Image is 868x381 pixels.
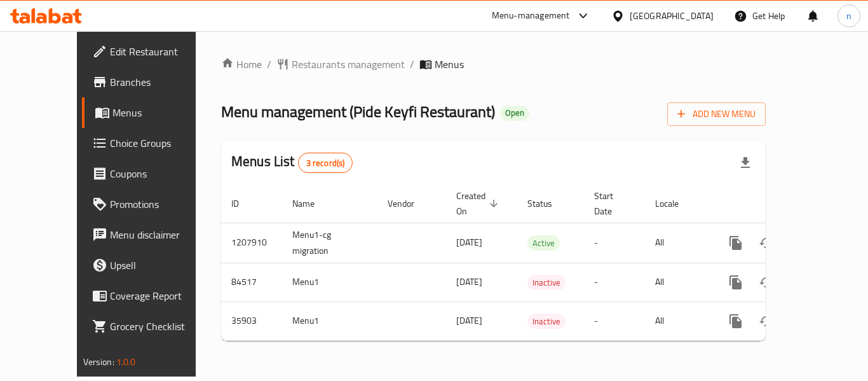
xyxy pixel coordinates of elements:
span: ID [231,196,255,211]
td: 1207910 [221,223,282,263]
span: [DATE] [456,274,482,290]
span: Choice Groups [110,135,212,151]
nav: breadcrumb [221,57,766,72]
div: Inactive [527,275,566,290]
span: 3 record(s) [299,157,353,169]
div: Open [500,106,529,121]
div: Active [527,235,560,251]
button: more [721,306,751,336]
td: All [645,301,710,340]
td: Menu1 [282,301,377,340]
a: Choice Groups [82,128,222,158]
a: Promotions [82,189,222,219]
span: Upsell [110,258,212,273]
button: Add New Menu [667,102,766,126]
td: - [584,301,645,340]
span: 1.0.0 [116,354,136,370]
a: Upsell [82,250,222,281]
span: Restaurants management [292,57,405,72]
button: Change Status [751,306,782,336]
td: - [584,263,645,301]
div: [GEOGRAPHIC_DATA] [630,9,714,23]
td: Menu1-cg migration [282,223,377,263]
a: Branches [82,67,222,97]
span: Vendor [388,196,431,211]
span: Inactive [527,275,566,290]
button: Change Status [751,228,782,258]
a: Coupons [82,158,222,189]
button: more [721,228,751,258]
div: Menu-management [492,8,570,24]
a: Coverage Report [82,281,222,311]
span: Locale [655,196,695,211]
button: more [721,267,751,298]
div: Export file [730,148,761,178]
span: Menu disclaimer [110,227,212,242]
td: All [645,263,710,301]
span: Menu management ( Pide Keyfi Restaurant ) [221,97,495,126]
span: Inactive [527,314,566,329]
table: enhanced table [221,184,853,341]
span: Promotions [110,197,212,212]
span: Add New Menu [677,106,756,122]
td: 35903 [221,301,282,340]
a: Edit Restaurant [82,36,222,67]
span: Menus [435,57,464,72]
span: [DATE] [456,234,482,251]
span: Edit Restaurant [110,44,212,59]
a: Grocery Checklist [82,311,222,342]
td: - [584,223,645,263]
th: Actions [710,184,853,223]
span: n [846,9,851,23]
a: Home [221,57,262,72]
span: Name [292,196,331,211]
span: Created On [456,188,502,219]
span: Coupons [110,166,212,181]
span: Status [527,196,569,211]
div: Total records count [298,153,353,173]
h2: Menus List [231,152,353,173]
td: Menu1 [282,263,377,301]
span: Grocery Checklist [110,319,212,334]
a: Menu disclaimer [82,219,222,250]
li: / [410,57,414,72]
button: Change Status [751,267,782,298]
td: 84517 [221,263,282,301]
td: All [645,223,710,263]
a: Restaurants management [276,57,405,72]
li: / [267,57,271,72]
span: Open [500,107,529,118]
span: Branches [110,74,212,90]
span: Menus [112,105,212,120]
span: Coverage Report [110,288,212,303]
span: [DATE] [456,312,482,329]
span: Start Date [594,188,630,219]
a: Menus [82,97,222,128]
span: Version: [83,354,114,370]
span: Active [527,236,560,251]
